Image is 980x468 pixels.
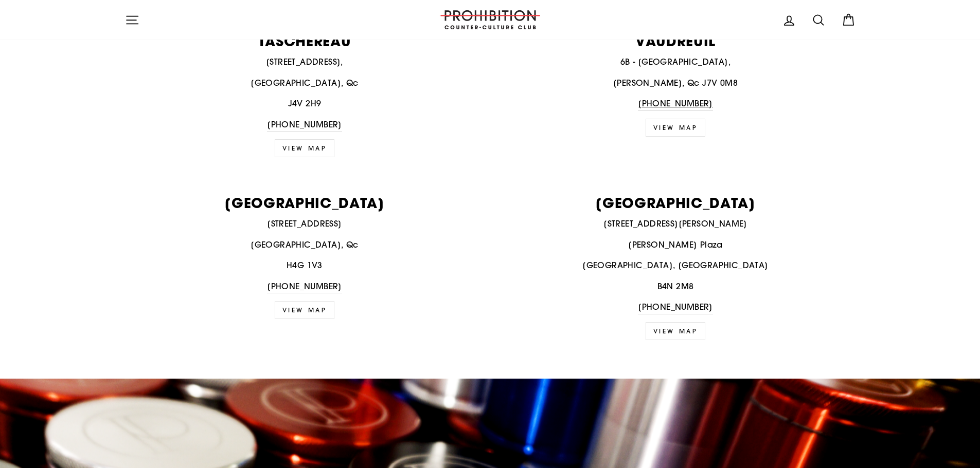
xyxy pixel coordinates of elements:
[496,238,856,252] p: [PERSON_NAME] Plaza
[496,34,856,48] p: VAUDREUIL
[275,301,335,319] a: VIEW MAP
[496,217,856,231] p: [STREET_ADDRESS][PERSON_NAME]
[125,97,485,110] p: J4V 2H9
[496,280,856,293] p: B4N 2M8
[646,322,706,340] a: VIEW MAP
[496,196,856,210] p: [GEOGRAPHIC_DATA]
[125,196,485,210] p: [GEOGRAPHIC_DATA]
[496,259,856,272] p: [GEOGRAPHIC_DATA], [GEOGRAPHIC_DATA]
[125,259,485,272] p: H4G 1V3
[125,34,485,48] p: TASCHEREAU
[439,10,542,29] img: PROHIBITION COUNTER-CULTURE CLUB
[496,77,856,90] p: [PERSON_NAME], Qc J7V 0M8
[496,55,856,69] p: 6B - [GEOGRAPHIC_DATA],
[125,55,485,69] p: [STREET_ADDRESS],
[638,301,713,314] a: [PHONE_NUMBER]
[267,118,342,132] a: [PHONE_NUMBER]
[125,238,485,252] p: [GEOGRAPHIC_DATA], Qc
[638,98,713,108] span: [PHONE_NUMBER]
[646,119,706,137] a: VIEW MAP
[125,217,485,231] p: [STREET_ADDRESS]
[267,280,342,294] a: [PHONE_NUMBER]
[275,139,335,157] a: VIEW MAP
[125,77,485,90] p: [GEOGRAPHIC_DATA], Qc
